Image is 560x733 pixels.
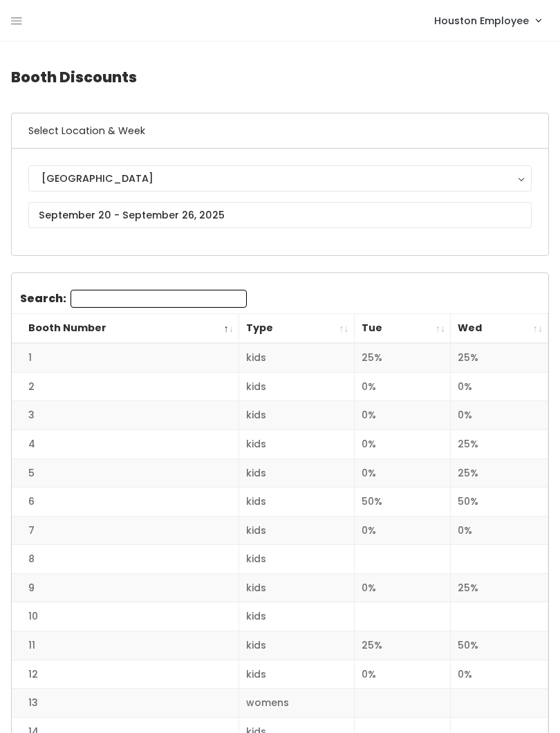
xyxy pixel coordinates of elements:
[354,516,451,545] td: 0%
[12,660,239,689] td: 12
[451,488,548,517] td: 50%
[451,631,548,660] td: 50%
[12,343,239,372] td: 1
[451,372,548,401] td: 0%
[239,401,355,430] td: kids
[354,372,451,401] td: 0%
[451,660,548,689] td: 0%
[12,631,239,660] td: 11
[451,430,548,459] td: 25%
[11,58,549,96] h4: Booth Discounts
[354,573,451,602] td: 0%
[12,573,239,602] td: 9
[12,113,548,149] h6: Select Location & Week
[12,458,239,488] td: 5
[354,488,451,517] td: 50%
[239,314,355,344] th: Type: activate to sort column ascending
[239,545,355,574] td: kids
[451,314,548,344] th: Wed: activate to sort column ascending
[28,202,532,228] input: September 20 - September 26, 2025
[12,314,239,344] th: Booth Number: activate to sort column descending
[354,458,451,488] td: 0%
[12,516,239,545] td: 7
[354,314,451,344] th: Tue: activate to sort column ascending
[420,6,554,35] a: Houston Employee
[239,458,355,488] td: kids
[12,689,239,718] td: 13
[239,372,355,401] td: kids
[12,545,239,574] td: 8
[239,573,355,602] td: kids
[451,516,548,545] td: 0%
[20,290,247,308] label: Search:
[354,660,451,689] td: 0%
[71,290,247,308] input: Search:
[451,343,548,372] td: 25%
[239,343,355,372] td: kids
[239,631,355,660] td: kids
[354,343,451,372] td: 25%
[28,165,532,192] button: [GEOGRAPHIC_DATA]
[434,13,529,28] span: Houston Employee
[239,689,355,718] td: womens
[451,458,548,488] td: 25%
[354,430,451,459] td: 0%
[239,602,355,631] td: kids
[451,401,548,430] td: 0%
[354,401,451,430] td: 0%
[12,401,239,430] td: 3
[451,573,548,602] td: 25%
[354,631,451,660] td: 25%
[239,660,355,689] td: kids
[12,602,239,631] td: 10
[12,430,239,459] td: 4
[239,430,355,459] td: kids
[41,171,519,186] div: [GEOGRAPHIC_DATA]
[239,516,355,545] td: kids
[239,488,355,517] td: kids
[12,372,239,401] td: 2
[12,488,239,517] td: 6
